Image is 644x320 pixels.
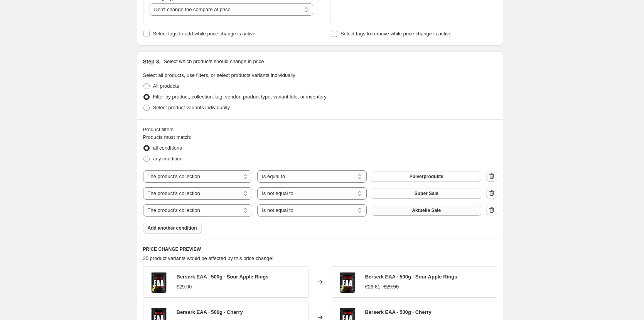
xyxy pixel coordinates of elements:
span: 35 product variants would be affected by this price change: [143,255,274,261]
div: €29.90 [177,283,192,291]
span: Aktuelle Sale [412,207,441,213]
div: €26.61 [365,283,381,291]
div: Product filters [143,126,497,133]
span: Select tags to add while price change is active [153,31,256,37]
span: Select tags to remove while price change is active [341,31,452,37]
span: Products must match: [143,134,192,140]
span: Berserk EAA · 500g · Sour Apple Rings [177,274,269,280]
span: Select product variants individually [153,105,230,110]
button: Add another condition [143,223,202,233]
span: Berserk EAA · 500g · Cherry [365,309,432,315]
img: Berserler_EAA_Mockup_Sour_Rings_NEU_80x.webp [336,270,359,293]
span: Berserk EAA · 500g · Sour Apple Rings [365,274,457,280]
button: Aktuelle Sale [372,205,481,216]
span: All products [153,83,179,89]
span: Pulverprodukte [410,173,443,180]
button: Super Sale [372,188,481,199]
strike: €29.90 [383,283,399,291]
h6: PRICE CHANGE PREVIEW [143,246,497,252]
span: all conditions [153,145,182,151]
button: Pulverprodukte [372,171,481,182]
span: Add another condition [148,225,197,231]
p: Select which products should change in price [164,58,264,65]
span: Super Sale [415,190,438,197]
span: any condition [153,156,183,162]
img: Berserler_EAA_Mockup_Sour_Rings_NEU_80x.webp [147,270,170,293]
span: Filter by product, collection, tag, vendor, product type, variant title, or inventory [153,94,327,100]
span: Berserk EAA · 500g · Cherry [177,309,243,315]
h2: Step 3. [143,58,161,65]
span: Select all products, use filters, or select products variants individually [143,72,295,78]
